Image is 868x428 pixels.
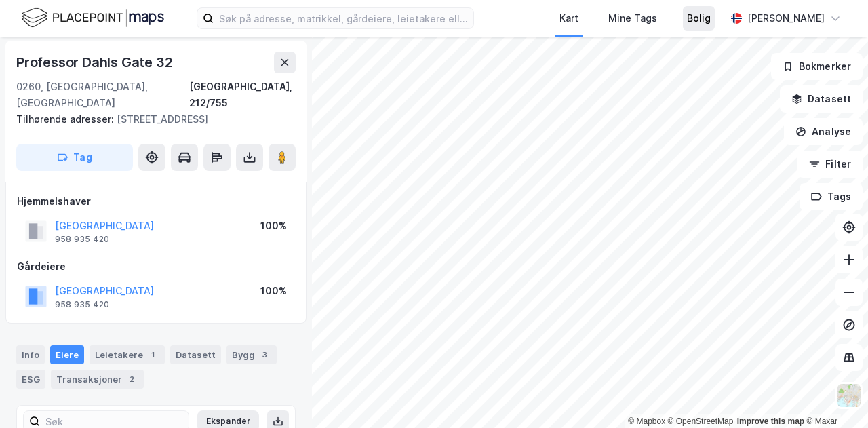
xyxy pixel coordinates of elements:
[800,363,868,428] iframe: Chat Widget
[737,416,804,426] a: Improve this map
[16,370,45,389] div: ESG
[668,416,734,426] a: OpenStreetMap
[16,111,285,128] div: [STREET_ADDRESS]
[780,85,863,113] button: Datasett
[17,193,295,210] div: Hjemmelshaver
[784,118,863,145] button: Analyse
[214,8,473,28] input: Søk på adresse, matrikkel, gårdeiere, leietakere eller personer
[16,79,189,111] div: 0260, [GEOGRAPHIC_DATA], [GEOGRAPHIC_DATA]
[55,234,109,245] div: 958 935 420
[16,144,133,171] button: Tag
[22,6,164,30] img: logo.f888ab2527a4732fd821a326f86c7f29.svg
[260,283,287,299] div: 100%
[16,113,117,125] span: Tilhørende adresser:
[170,345,221,364] div: Datasett
[687,10,711,26] div: Bolig
[559,10,578,26] div: Kart
[258,348,271,362] div: 3
[55,299,109,310] div: 958 935 420
[125,372,138,386] div: 2
[90,345,165,364] div: Leietakere
[800,183,863,210] button: Tags
[50,345,84,364] div: Eiere
[16,52,175,73] div: Professor Dahls Gate 32
[628,416,665,426] a: Mapbox
[226,345,277,364] div: Bygg
[17,258,295,275] div: Gårdeiere
[260,218,287,234] div: 100%
[51,370,144,389] div: Transaksjoner
[146,348,159,362] div: 1
[771,53,863,80] button: Bokmerker
[747,10,825,26] div: [PERSON_NAME]
[797,151,863,178] button: Filter
[608,10,657,26] div: Mine Tags
[189,79,296,111] div: [GEOGRAPHIC_DATA], 212/755
[16,345,45,364] div: Info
